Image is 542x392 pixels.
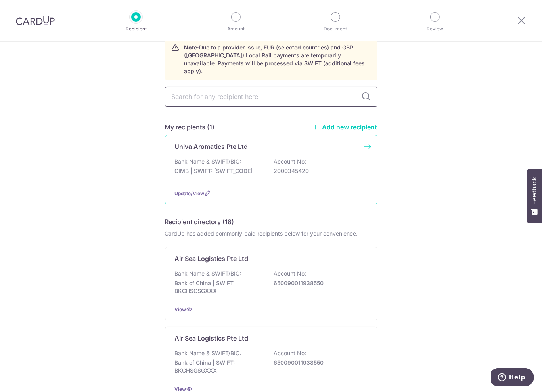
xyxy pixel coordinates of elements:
p: Account No: [274,158,306,166]
a: View [175,386,186,392]
p: 650090011938550 [274,279,363,287]
div: CardUp has added commonly-paid recipients below for your convenience. [165,230,377,238]
p: Bank Name & SWIFT/BIC: [175,349,241,357]
a: Update/View [175,190,205,196]
p: Bank Name & SWIFT/BIC: [175,158,241,166]
img: CardUp [16,16,55,25]
p: Air Sea Logistics Pte Ltd [175,333,249,343]
p: Account No: [274,349,306,357]
h5: Recipient directory (18) [165,217,234,226]
p: Due to a provider issue, EUR (selected countries) and GBP ([GEOGRAPHIC_DATA]) Local Rail payments... [184,44,371,75]
a: View [175,306,186,312]
span: Feedback [531,177,538,205]
p: Recipient [107,25,165,33]
strong: Note: [184,44,199,51]
p: Bank of China | SWIFT: BKCHSGSGXXX [175,359,264,375]
iframe: Opens a widget where you can find more information [491,368,534,388]
h5: My recipients (1) [165,122,215,132]
p: 650090011938550 [274,359,363,367]
p: Review [406,25,464,33]
p: Univa Aromatics Pte Ltd [175,142,248,151]
p: Bank of China | SWIFT: BKCHSGSGXXX [175,279,264,295]
p: Document [306,25,365,33]
p: 2000345420 [274,167,363,175]
p: Air Sea Logistics Pte Ltd [175,254,249,263]
p: Amount [207,25,265,33]
input: Search for any recipient here [165,87,377,107]
p: Account No: [274,270,306,278]
a: Add new recipient [312,123,377,131]
p: CIMB | SWIFT: [SWIFT_CODE] [175,167,264,175]
button: Feedback - Show survey [527,169,542,223]
p: Bank Name & SWIFT/BIC: [175,270,241,278]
